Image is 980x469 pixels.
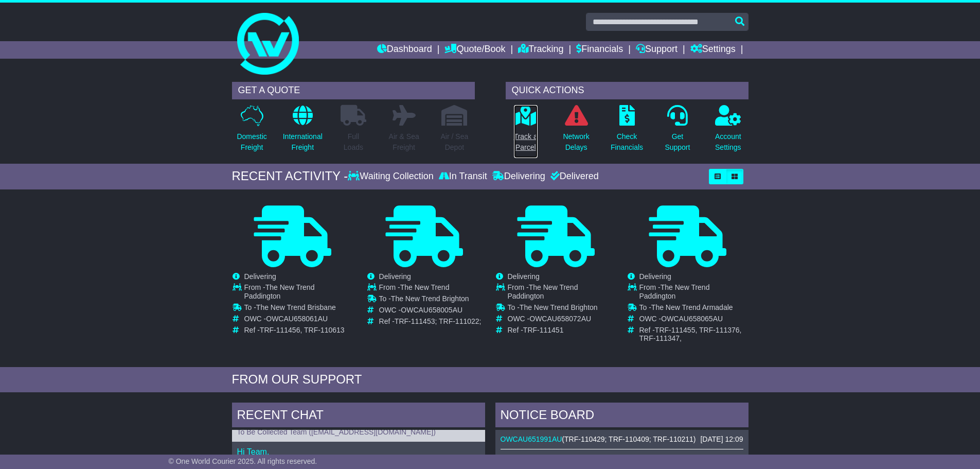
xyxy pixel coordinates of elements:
[400,283,450,291] span: The New Trend
[506,82,749,99] div: QUICK ACTIONS
[266,315,328,323] span: OWCAU658061AU
[244,315,353,326] td: OWC -
[563,131,589,153] p: Network Delays
[611,131,643,153] p: Check Financials
[379,283,482,294] td: From -
[232,403,485,430] div: RECENT CHAT
[401,306,462,314] span: OWCAU658005AU
[236,105,267,159] a: DomesticFreight
[379,272,411,281] span: Delivering
[508,303,616,315] td: To -
[639,326,748,343] td: Ref -
[548,171,599,182] div: Delivered
[232,82,475,99] div: GET A QUOTE
[520,303,598,311] span: The New Trend Brighton
[244,272,276,281] span: Delivering
[576,41,623,59] a: Financials
[639,315,748,326] td: OWC -
[562,105,590,159] a: NetworkDelays
[391,294,469,303] span: The New Trend Brighton
[377,41,432,59] a: Dashboard
[341,131,366,153] p: Full Loads
[490,171,548,182] div: Delivering
[639,283,748,303] td: From -
[436,171,490,182] div: In Transit
[169,457,317,465] span: © One World Courier 2025. All rights reserved.
[715,131,741,153] p: Account Settings
[348,171,436,182] div: Waiting Collection
[651,303,733,311] span: The New Trend Armadale
[508,283,616,303] td: From -
[395,317,482,325] span: TRF-111453; TRF-111022;
[639,272,671,281] span: Delivering
[237,428,436,436] span: To Be Collected Team ([EMAIL_ADDRESS][DOMAIN_NAME])
[389,131,419,153] p: Air & Sea Freight
[664,105,690,159] a: GetSupport
[529,315,591,323] span: OWCAU658072AU
[523,326,564,334] span: TRF-111451
[665,131,690,153] p: Get Support
[232,169,348,184] div: RECENT ACTIVITY -
[444,41,505,59] a: Quote/Book
[513,105,538,159] a: Track aParcel
[379,317,482,326] td: Ref -
[564,435,693,443] span: TRF-110429; TRF-110409; TRF-110211
[256,303,336,311] span: The New Trend Brisbane
[508,315,616,326] td: OWC -
[441,131,469,153] p: Air / Sea Depot
[244,303,353,315] td: To -
[237,131,266,153] p: Domestic Freight
[260,326,345,334] span: TRF-111456, TRF-110613
[244,326,353,335] td: Ref -
[283,131,323,153] p: International Freight
[639,303,748,315] td: To -
[715,105,742,159] a: AccountSettings
[379,294,482,306] td: To -
[244,283,353,303] td: From -
[661,315,723,323] span: OWCAU658065AU
[244,283,315,300] span: The New Trend Paddington
[508,283,578,300] span: The New Trend Paddington
[700,435,743,444] div: [DATE] 12:09
[508,326,616,335] td: Ref -
[232,372,749,387] div: FROM OUR SUPPORT
[514,131,538,153] p: Track a Parcel
[639,326,742,343] span: TRF-111455, TRF-111376, TRF-111347,
[636,41,678,59] a: Support
[639,283,710,300] span: The New Trend Paddington
[501,435,743,444] div: ( )
[610,105,644,159] a: CheckFinancials
[495,403,749,430] div: NOTICE BOARD
[518,41,563,59] a: Tracking
[508,272,540,281] span: Delivering
[501,435,562,443] a: OWCAU651991AU
[379,306,482,317] td: OWC -
[282,105,323,159] a: InternationalFreight
[690,41,736,59] a: Settings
